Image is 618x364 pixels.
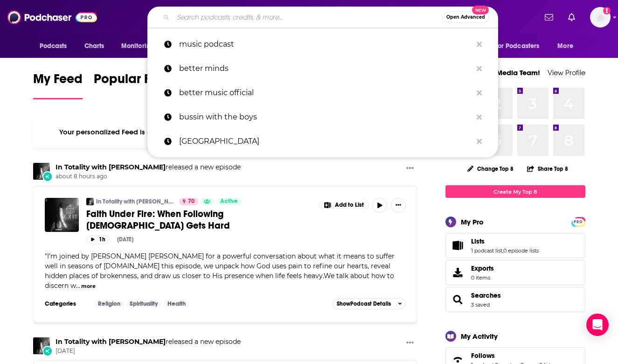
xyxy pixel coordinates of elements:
[403,163,417,175] button: Show More Button
[471,237,485,245] span: Lists
[173,10,442,25] input: Search podcasts, credits, & more...
[45,252,395,290] span: "
[445,287,585,312] span: Searches
[179,105,472,129] p: bussin with the boys
[56,163,241,172] h3: released a new episode
[461,332,498,341] div: My Activity
[86,208,313,231] a: Faith Under Fire: When Following [DEMOGRAPHIC_DATA] Gets Hard
[586,314,609,336] div: Open Intercom Messenger
[56,337,241,346] h3: released a new episode
[503,247,539,254] a: 0 episode lists
[449,239,467,252] a: Lists
[548,68,585,77] a: View Profile
[333,298,406,309] button: ShowPodcast Details
[442,12,489,23] button: Open AdvancedNew
[527,160,569,178] button: Share Top 8
[220,197,238,206] span: Active
[121,40,154,53] span: Monitoring
[56,173,241,181] span: about 8 hours ago
[461,217,484,226] div: My Pro
[76,281,80,290] span: ...
[403,337,417,349] button: Show More Button
[471,247,502,254] a: 1 podcast list
[471,237,539,245] a: Lists
[590,7,611,28] button: Show profile menu
[335,202,364,209] span: Add to List
[147,7,498,28] div: Search podcasts, credits, & more...
[96,198,173,205] a: In Totality with [PERSON_NAME]
[45,300,87,308] h3: Categories
[603,7,611,14] svg: Add a profile image
[489,37,553,55] button: open menu
[86,235,110,244] button: 1h
[502,247,503,254] span: ,
[445,260,585,285] a: Exports
[147,129,498,154] a: [GEOGRAPHIC_DATA]
[179,129,472,154] p: nashville
[320,198,368,213] button: Show More Button
[147,105,498,129] a: bussin with the boys
[42,346,53,356] div: New Episode
[45,198,79,232] a: Faith Under Fire: When Following God Gets Hard
[179,198,198,205] a: 70
[471,264,494,273] span: Exports
[472,6,489,14] span: New
[78,37,110,55] a: Charts
[590,7,611,28] span: Logged in as SonyAlexis
[45,252,395,290] span: I’m joined by [PERSON_NAME] [PERSON_NAME] for a powerful conversation about what it means to suff...
[590,7,611,28] img: User Profile
[33,116,418,148] div: Your personalized Feed is curated based on the Podcasts, Creators, Users, and Lists that you Follow.
[86,198,94,205] a: In Totality with Megan Ashley
[164,300,189,308] a: Health
[94,300,124,308] a: Religion
[147,32,498,56] a: music podcast
[179,56,472,81] p: better minds
[216,198,242,205] a: Active
[445,233,585,258] span: Lists
[56,163,166,171] a: In Totality with Megan Ashley
[33,71,83,92] span: My Feed
[471,291,501,300] a: Searches
[33,337,50,354] img: In Totality with Megan Ashley
[126,300,161,308] a: Spirituality
[573,218,584,225] a: PRO
[551,37,585,55] button: open menu
[56,337,166,346] a: In Totality with Megan Ashley
[84,40,104,53] span: Charts
[56,347,241,355] span: [DATE]
[40,40,67,53] span: Podcasts
[42,171,53,182] div: New Episode
[147,81,498,105] a: better music official
[495,40,540,53] span: For Podcasters
[449,266,467,279] span: Exports
[462,163,520,175] button: Change Top 8
[557,40,573,53] span: More
[471,274,494,281] span: 0 items
[541,9,557,25] a: Show notifications dropdown
[117,236,133,243] div: [DATE]
[471,351,495,360] span: Follows
[188,197,194,206] span: 70
[115,37,167,55] button: open menu
[33,37,79,55] button: open menu
[179,81,472,105] p: better music official
[449,293,467,306] a: Searches
[81,282,96,290] button: more
[471,301,490,308] a: 3 saved
[147,56,498,81] a: better minds
[337,301,391,307] span: Show Podcast Details
[471,351,553,360] a: Follows
[94,71,173,92] span: Popular Feed
[86,208,230,231] span: Faith Under Fire: When Following [DEMOGRAPHIC_DATA] Gets Hard
[445,185,585,198] a: Create My Top 8
[7,8,97,26] img: Podchaser - Follow, Share and Rate Podcasts
[573,218,584,225] span: PRO
[33,71,83,99] a: My Feed
[33,163,50,180] img: In Totality with Megan Ashley
[391,198,406,213] button: Show More Button
[94,71,173,99] a: Popular Feed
